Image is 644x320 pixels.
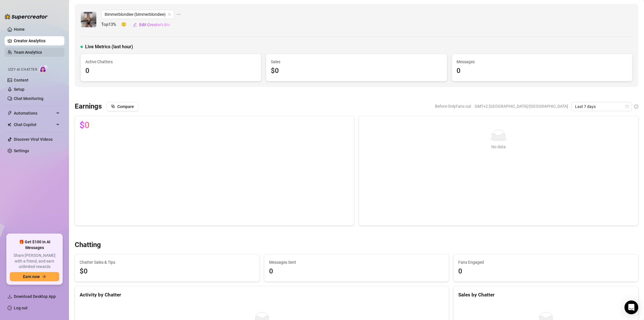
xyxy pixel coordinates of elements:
[106,102,139,111] button: Compare
[139,22,170,27] span: Edit Creator's Bio
[457,65,628,76] div: 0
[39,65,48,73] img: AI Chatter
[475,102,568,111] span: GMT+2 [GEOGRAPHIC_DATA]/[GEOGRAPHIC_DATA]
[101,21,121,28] span: Top 13 %
[14,109,55,118] span: Automations
[121,21,133,28] span: 🙂
[14,36,60,45] a: Creator Analytics
[85,65,256,76] div: 0
[14,27,25,32] a: Home
[81,12,96,27] img: Bimmerblondiee
[10,239,59,250] span: 🎁 Get $100 in AI Messages
[7,294,12,299] span: download
[14,78,28,82] a: Content
[168,13,171,16] span: team
[271,59,442,65] span: Sales
[80,291,444,299] div: Activity by Chatter
[75,102,102,111] h3: Earnings
[42,275,46,279] span: arrow-right
[14,149,29,153] a: Settings
[14,50,42,55] a: Team Analytics
[111,104,115,108] span: block
[575,102,628,111] span: Last 7 days
[80,259,255,265] span: Chatter Sales & Tips
[634,105,638,109] span: info-circle
[7,111,12,115] span: thunderbolt
[7,123,11,127] img: Chat Copilot
[133,20,170,29] button: Edit Creator's Bio
[269,259,444,265] span: Messages Sent
[14,87,24,92] a: Setup
[85,43,133,50] span: Live Metrics (last hour)
[10,253,59,270] span: Share [PERSON_NAME] with a friend, and earn unlimited rewards
[5,14,48,20] img: logo-BBDzfeDw.svg
[457,59,628,65] span: Messages
[458,291,633,299] div: Sales by Chatter
[14,137,53,142] a: Discover Viral Videos
[105,10,171,19] span: Bimmerblondiee (bimmerblondiee)
[458,266,633,277] div: 0
[14,294,56,299] span: Download Desktop App
[435,102,471,111] span: Before OnlyFans cut
[8,67,37,72] span: Izzy AI Chatter
[14,120,55,129] span: Chat Copilot
[366,144,631,150] div: No data
[14,96,43,101] a: Chat Monitoring
[80,266,255,277] span: $0
[271,65,442,76] div: $0
[458,259,633,265] span: Fans Engaged
[75,240,101,250] h3: Chatting
[117,104,134,109] span: Compare
[14,306,28,310] a: Log out
[177,10,181,19] span: ellipsis
[624,300,638,314] div: Open Intercom Messenger
[80,121,89,130] span: $0
[269,266,444,277] div: 0
[133,23,137,27] span: edit
[23,274,40,279] span: Earn now
[625,105,629,108] span: calendar
[10,272,59,281] button: Earn nowarrow-right
[85,59,256,65] span: Active Chatters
